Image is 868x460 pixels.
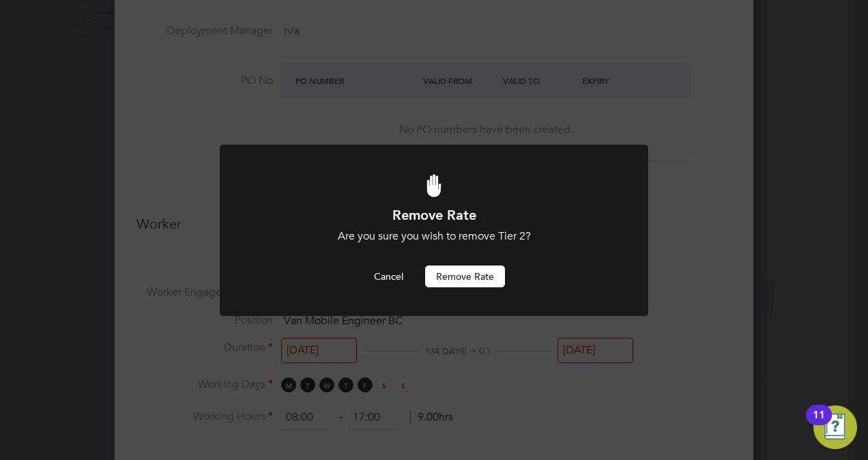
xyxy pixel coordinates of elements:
[813,405,857,449] button: Open Resource Center, 11 new notifications
[363,265,414,287] button: Cancel
[425,265,505,287] button: Remove rate
[813,415,825,433] div: 11
[257,206,611,224] h1: Remove Rate
[257,229,611,244] div: Are you sure you wish to remove Tier 2?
